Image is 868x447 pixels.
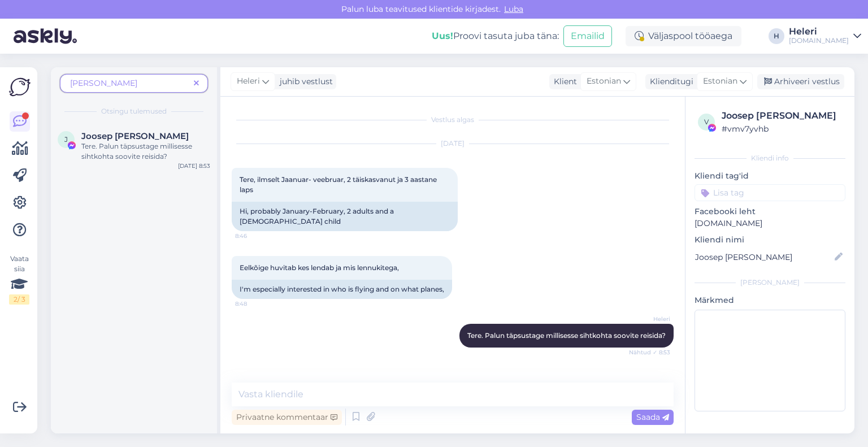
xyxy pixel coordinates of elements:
span: Eelkõige huvitab kes lendab ja mis lennukitega, [240,263,399,272]
div: [PERSON_NAME] [695,277,845,288]
a: Heleri[DOMAIN_NAME] [789,27,861,45]
input: Lisa nimi [695,251,832,263]
span: Luba [501,4,527,14]
span: Otsingu tulemused [101,106,167,116]
span: Heleri [237,75,260,88]
p: [DOMAIN_NAME] [695,218,845,229]
span: Estonian [703,75,737,88]
div: Vaata siia [9,254,29,305]
b: Uus! [432,31,453,41]
span: v [704,118,709,126]
button: Emailid [563,25,612,47]
div: # vmv7yvhb [722,123,842,135]
span: J [64,135,68,144]
div: [DATE] [232,138,674,149]
span: 8:46 [235,232,277,240]
div: Väljaspool tööaega [626,26,741,46]
div: Klienditugi [645,76,693,88]
div: Tere. Palun täpsustage millisesse sihtkohta soovite reisida? [81,141,210,162]
div: Vestlus algas [232,115,674,125]
p: Kliendi tag'id [695,170,845,182]
span: [PERSON_NAME] [70,78,137,88]
div: H [769,28,784,44]
span: Tere. Palun täpsustage millisesse sihtkohta soovite reisida? [467,331,666,340]
div: [DOMAIN_NAME] [789,36,849,45]
p: Märkmed [695,294,845,306]
div: Hi, probably January-February, 2 adults and a [DEMOGRAPHIC_DATA] child [232,202,458,231]
img: Askly Logo [9,76,31,98]
span: Tere, ilmselt Jaanuar- veebruar, 2 täiskasvanut ja 3 aastane laps [240,175,439,194]
span: Joosep Lind [81,131,189,141]
div: Privaatne kommentaar [232,410,342,425]
span: Estonian [587,75,621,88]
span: Heleri [628,315,670,323]
div: Joosep [PERSON_NAME] [722,109,842,123]
span: Saada [636,412,669,422]
input: Lisa tag [695,184,845,201]
div: 2 / 3 [9,294,29,305]
div: Kliendi info [695,153,845,163]
div: [DATE] 8:53 [178,162,210,170]
p: Facebooki leht [695,206,845,218]
div: Proovi tasuta juba täna: [432,29,559,43]
div: Arhiveeri vestlus [757,74,844,89]
div: I'm especially interested in who is flying and on what planes, [232,280,452,299]
div: Heleri [789,27,849,36]
span: 8:48 [235,300,277,308]
span: Nähtud ✓ 8:53 [628,348,670,357]
p: Kliendi nimi [695,234,845,246]
div: Klient [549,76,577,88]
div: juhib vestlust [275,76,333,88]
